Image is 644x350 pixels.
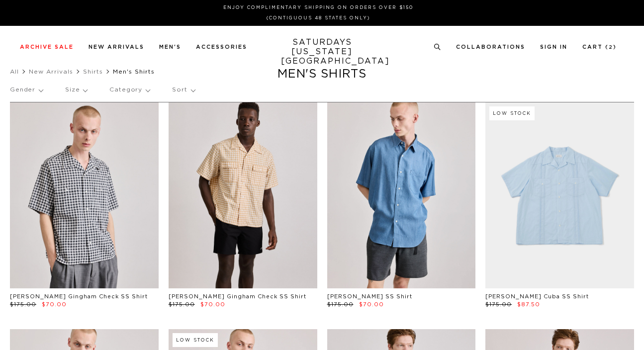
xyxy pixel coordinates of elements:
[10,302,36,307] span: $175.00
[65,79,87,101] p: Size
[24,14,613,22] p: (Contiguous 48 States Only)
[200,302,225,307] span: $70.00
[327,302,354,307] span: $175.00
[359,302,384,307] span: $70.00
[173,333,218,347] div: Low Stock
[83,69,103,75] a: Shirts
[113,69,155,75] span: Men's Shirts
[540,44,567,50] a: Sign In
[582,44,617,50] a: Cart (2)
[609,45,613,50] small: 2
[517,302,540,307] span: $87.50
[29,69,73,75] a: New Arrivals
[20,44,74,50] a: Archive Sale
[485,294,589,299] a: [PERSON_NAME] Cuba SS Shirt
[10,294,148,299] a: [PERSON_NAME] Gingham Check SS Shirt
[196,44,247,50] a: Accessories
[24,4,613,11] p: Enjoy Complimentary Shipping on Orders Over $150
[10,79,43,101] p: Gender
[172,79,194,101] p: Sort
[485,302,512,307] span: $175.00
[489,106,535,120] div: Low Stock
[42,302,67,307] span: $70.00
[456,44,525,50] a: Collaborations
[281,38,363,66] a: SATURDAYS[US_STATE][GEOGRAPHIC_DATA]
[10,69,19,75] a: All
[89,44,144,50] a: New Arrivals
[327,294,412,299] a: [PERSON_NAME] SS Shirt
[109,79,150,101] p: Category
[169,302,195,307] span: $175.00
[159,44,181,50] a: Men's
[169,294,306,299] a: [PERSON_NAME] Gingham Check SS Shirt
